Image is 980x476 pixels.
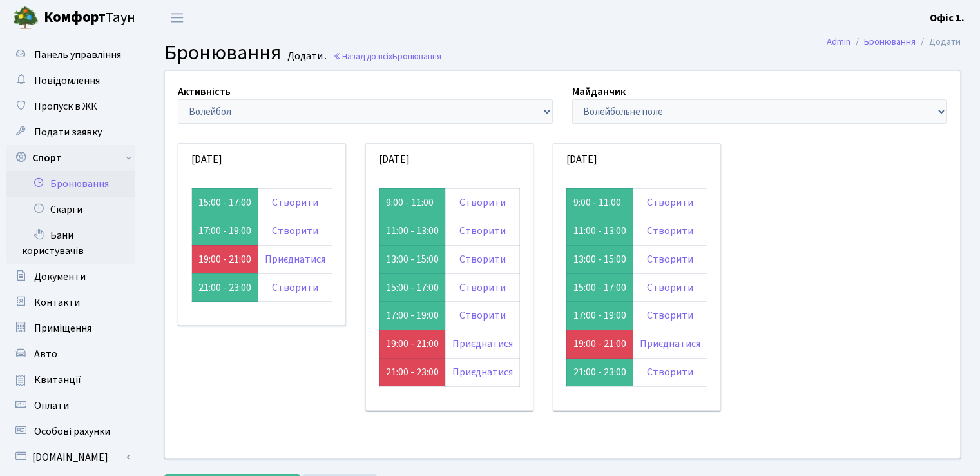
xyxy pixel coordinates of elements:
td: 15:00 - 17:00 [566,273,633,302]
span: Квитанції [34,373,81,387]
span: Повідомлення [34,74,100,88]
td: 17:00 - 19:00 [566,302,633,330]
span: Оплати [34,399,69,413]
a: Подати заявку [6,119,135,145]
a: Квитанції [6,367,135,393]
li: Додати [916,35,961,49]
a: Контакти [6,290,135,315]
a: Пропуск в ЖК [6,94,135,119]
a: Створити [459,224,506,238]
a: Бронювання [6,171,135,197]
a: Створити [272,224,318,238]
label: Активність [178,84,231,99]
a: Створити [647,281,693,295]
span: Пропуск в ЖК [34,99,97,114]
span: Авто [34,347,57,361]
b: Комфорт [44,7,106,28]
a: Приєднатися [265,252,325,266]
a: Admin [827,35,850,48]
td: 13:00 - 15:00 [379,245,445,273]
td: 17:00 - 19:00 [379,302,445,330]
a: Створити [272,195,318,210]
td: 11:00 - 13:00 [566,217,633,245]
a: Створити [459,252,506,266]
td: 21:00 - 23:00 [566,359,633,387]
a: Особові рахунки [6,419,135,444]
a: Офіс 1. [930,10,965,26]
td: 9:00 - 11:00 [379,188,445,217]
td: 15:00 - 17:00 [192,188,258,217]
a: Створити [647,224,693,238]
td: 17:00 - 19:00 [192,217,258,245]
nav: breadcrumb [807,28,980,55]
a: Документи [6,264,135,290]
small: Додати . [285,50,327,63]
a: Створити [459,308,506,322]
span: Бронювання [392,50,441,63]
span: Приміщення [34,321,91,335]
a: Приєднатися [452,337,513,351]
a: 19:00 - 21:00 [198,252,251,266]
a: Оплати [6,393,135,419]
img: logo.png [13,5,39,31]
a: Назад до всіхБронювання [333,50,441,63]
a: Скарги [6,197,135,223]
a: Створити [647,308,693,322]
span: Панель управління [34,48,121,62]
td: 13:00 - 15:00 [566,245,633,273]
a: Бронювання [864,35,916,48]
label: Майданчик [572,84,626,99]
span: Особові рахунки [34,424,110,439]
a: Створити [459,281,506,295]
a: 19:00 - 21:00 [573,337,626,351]
td: 21:00 - 23:00 [192,273,258,302]
a: [DOMAIN_NAME] [6,444,135,470]
a: Створити [647,195,693,210]
a: Панель управління [6,42,135,68]
b: Офіс 1. [930,11,965,25]
td: 9:00 - 11:00 [566,188,633,217]
a: Приєднатися [640,337,700,351]
a: Створити [459,195,506,210]
span: Контакти [34,295,80,310]
div: [DATE] [366,144,533,175]
div: [DATE] [553,144,720,175]
a: Створити [647,252,693,266]
a: Повідомлення [6,68,135,94]
a: Приєднатися [452,365,513,379]
button: Переключити навігацію [161,7,193,28]
a: 21:00 - 23:00 [386,365,439,379]
a: Бани користувачів [6,223,135,264]
a: 19:00 - 21:00 [386,337,439,351]
a: Створити [647,365,693,379]
span: Подати заявку [34,125,102,139]
a: Авто [6,341,135,367]
span: Документи [34,270,86,284]
div: [DATE] [178,144,345,175]
span: Бронювання [164,38,281,68]
span: Таун [44,7,135,29]
a: Приміщення [6,315,135,341]
td: 15:00 - 17:00 [379,273,445,302]
td: 11:00 - 13:00 [379,217,445,245]
a: Створити [272,281,318,295]
a: Спорт [6,145,135,171]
